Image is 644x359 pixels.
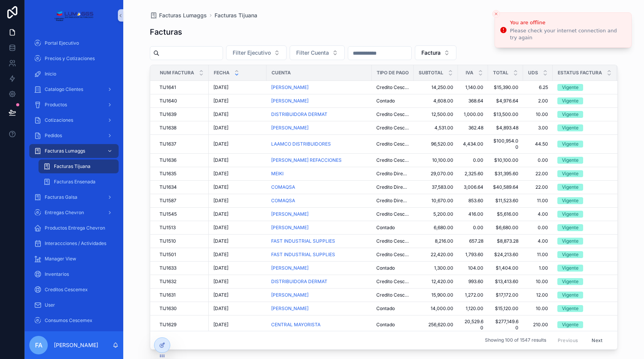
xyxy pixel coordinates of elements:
span: 12,500.00 [418,111,453,117]
a: TIJ1637 [159,141,204,147]
a: 37,583.00 [418,184,453,190]
span: Credito Cescemex [376,111,409,117]
span: Facturas Ensenada [54,179,96,185]
span: 853.60 [463,198,483,204]
span: $6,680.00 [493,225,518,231]
a: TIJ1639 [159,111,204,117]
span: Productos Entrega Chevron [45,225,105,231]
span: Portal Ejecutivo [45,40,79,46]
a: [PERSON_NAME] [271,84,309,91]
span: Filter Cuenta [296,49,329,57]
a: 8,216.00 [418,238,453,244]
a: TIJ1641 [159,84,204,91]
div: Vigente [562,111,579,118]
a: Credito Cescemex [376,125,409,131]
a: 29,070.00 [418,171,453,177]
a: $10,100.00 [493,157,518,163]
span: Entregas Chevron [45,210,84,216]
a: Credito Cescemex [376,157,409,163]
span: [DATE] [213,184,228,190]
span: [DATE] [213,141,228,147]
a: 4.00 [528,211,548,217]
a: [DATE] [213,211,262,217]
a: Credito Cescemex [376,211,409,217]
a: Cotizaciones [29,113,119,127]
a: 4,608.00 [418,98,453,104]
a: Interaccciones / Actividades [29,237,119,250]
a: 3,006.64 [463,184,483,190]
a: DISTRIBUIDORA DERMAT [271,111,367,117]
a: Vigente [557,124,612,131]
span: 1,000.00 [463,111,483,117]
a: $4,976.64 [493,98,518,104]
a: Facturas Lumaggs [150,12,207,19]
a: Productos [29,98,119,112]
a: 0.00 [463,225,483,231]
a: [PERSON_NAME] [271,84,367,91]
span: Factura [421,49,441,57]
span: 0.00 [528,157,548,163]
span: [DATE] [213,125,228,131]
a: 22.00 [528,171,548,177]
a: Vigente [557,84,612,91]
span: 2.00 [528,98,548,104]
span: 2,325.60 [463,171,483,177]
button: Close toast [492,10,500,18]
button: Select Button [415,45,456,60]
span: Facturas Tijuana [54,163,91,169]
span: 10,100.00 [418,157,453,163]
span: Facturas Galsa [45,194,77,200]
a: Vigente [557,97,612,104]
span: TIJ1641 [159,84,176,91]
span: Facturas Tijuana [215,12,257,19]
a: 4.00 [528,238,548,244]
div: Vigente [562,141,579,148]
span: Credito Directo [376,184,409,190]
a: Vigente [557,197,612,204]
a: 368.64 [463,98,483,104]
a: [DATE] [213,225,262,231]
a: LAAMCO DISTRIBUIDORES [271,141,367,147]
a: TIJ1545 [159,211,204,217]
a: Vigente [557,157,612,164]
a: COMAQSA [271,198,367,204]
a: 14,250.00 [418,84,453,91]
span: 6.25 [528,84,548,91]
span: TIJ1545 [159,211,177,217]
a: Catalogo Clientes [29,82,119,96]
a: TIJ1638 [159,125,204,131]
a: 0.00 [528,225,548,231]
span: Credito Directo [376,198,409,204]
span: 0.00 [463,157,483,163]
span: $11,523.60 [493,198,518,204]
a: FAST INDUSTRIAL SUPPLIES [271,238,335,244]
a: $100,954.00 [493,138,518,150]
div: Vigente [562,124,579,131]
a: Contado [376,225,409,231]
a: [DATE] [213,98,262,104]
a: Vigente [557,238,612,245]
a: TIJ1634 [159,184,204,190]
a: TIJ1510 [159,238,204,244]
a: 6,680.00 [418,225,453,231]
a: Credito Cescemex [376,84,409,91]
a: $40,589.64 [493,184,518,190]
a: [DATE] [213,157,262,163]
a: 3.00 [528,125,548,131]
a: Credito Directo [376,171,409,177]
a: $15,390.00 [493,84,518,91]
span: MEIKI [271,171,283,177]
a: $8,873.28 [493,238,518,244]
span: TIJ1640 [159,98,177,104]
